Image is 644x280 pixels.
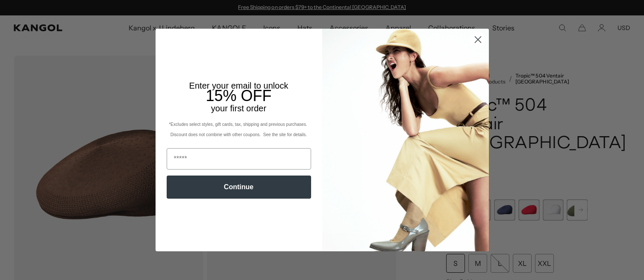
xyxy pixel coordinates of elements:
img: 93be19ad-e773-4382-80b9-c9d740c9197f.jpeg [322,29,489,251]
span: *Excludes select styles, gift cards, tax, shipping and previous purchases. Discount does not comb... [169,122,308,137]
span: Enter your email to unlock [189,81,288,90]
input: Email [167,148,311,170]
button: Close dialog [471,32,485,47]
span: your first order [211,104,266,113]
button: Continue [167,176,311,199]
span: 15% OFF [206,87,271,104]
